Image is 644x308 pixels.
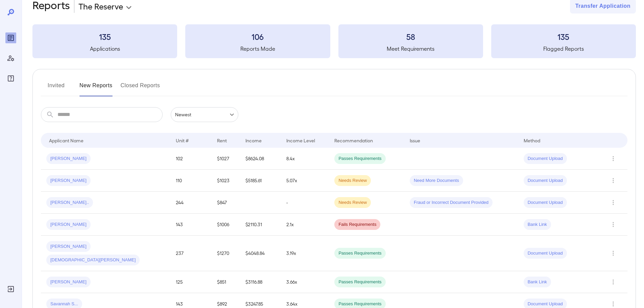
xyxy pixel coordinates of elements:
span: [PERSON_NAME] [46,156,91,162]
button: Row Actions [608,175,619,186]
span: Fails Requirements [334,221,380,228]
td: 3.19x [281,236,329,271]
td: 244 [170,192,212,214]
summary: 135Applications106Reports Made58Meet Requirements135Flagged Reports [32,24,636,58]
span: [PERSON_NAME] [46,279,91,285]
td: 237 [170,236,212,271]
td: $4048.84 [240,236,281,271]
div: Reports [5,32,16,43]
span: Passes Requirements [334,156,385,162]
td: $3116.88 [240,271,281,293]
span: [PERSON_NAME] [46,177,91,184]
td: $2110.31 [240,214,281,236]
div: Income [245,136,262,144]
button: Closed Reports [121,80,160,96]
span: Passes Requirements [334,279,385,285]
div: Manage Users [5,53,16,64]
td: $1006 [212,214,240,236]
button: Row Actions [608,219,619,230]
span: [DEMOGRAPHIC_DATA][PERSON_NAME] [46,257,140,263]
h3: 135 [491,31,636,42]
h5: Applications [32,45,177,53]
button: Row Actions [608,153,619,164]
td: $5185.61 [240,170,281,192]
h5: Meet Requirements [338,45,483,53]
td: 102 [170,148,212,170]
td: - [281,192,329,214]
span: [PERSON_NAME].. [46,199,93,206]
span: Document Upload [524,199,567,206]
td: $851 [212,271,240,293]
td: 5.07x [281,170,329,192]
span: Document Upload [524,250,567,257]
div: Method [524,136,540,144]
span: Bank Link [524,279,551,285]
div: Newest [171,107,238,122]
h5: Reports Made [185,45,330,53]
button: Row Actions [608,248,619,259]
span: Passes Requirements [334,301,385,307]
button: Invited [41,80,71,96]
div: Unit # [176,136,189,144]
td: 3.66x [281,271,329,293]
span: Passes Requirements [334,250,385,257]
td: 110 [170,170,212,192]
td: 143 [170,214,212,236]
div: Issue [410,136,421,144]
div: FAQ [5,73,16,84]
div: Applicant Name [49,136,84,144]
td: $1270 [212,236,240,271]
td: 125 [170,271,212,293]
span: Bank Link [524,221,551,228]
span: Needs Review [334,199,371,206]
span: Needs Review [334,177,371,184]
button: Row Actions [608,277,619,287]
span: [PERSON_NAME] [46,243,91,250]
div: Rent [217,136,228,144]
td: 8.4x [281,148,329,170]
button: Row Actions [608,197,619,208]
h5: Flagged Reports [491,45,636,53]
span: Document Upload [524,301,567,307]
div: Income Level [286,136,315,144]
span: Need More Documents [410,177,463,184]
td: $847 [212,192,240,214]
span: Savannah S... [46,301,82,307]
span: Fraud or Incorrect Document Provided [410,199,493,206]
p: The Reserve [78,1,123,11]
h3: 106 [185,31,330,42]
div: Recommendation [334,136,373,144]
h3: 135 [32,31,177,42]
td: $1023 [212,170,240,192]
td: 2.1x [281,214,329,236]
div: Log Out [5,284,16,294]
button: New Reports [79,80,113,96]
span: Document Upload [524,177,567,184]
h3: 58 [338,31,483,42]
td: $1027 [212,148,240,170]
span: Document Upload [524,156,567,162]
td: $8624.08 [240,148,281,170]
span: [PERSON_NAME] [46,221,91,228]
